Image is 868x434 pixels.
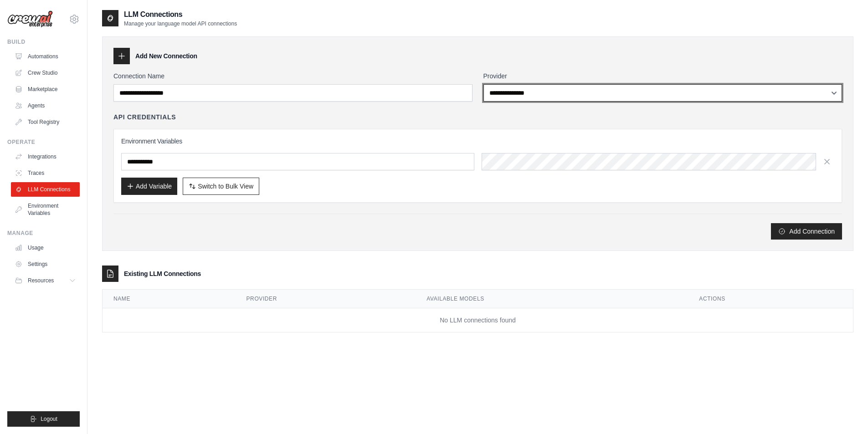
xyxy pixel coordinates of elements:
th: Provider [236,290,416,308]
h3: Existing LLM Connections [124,269,201,278]
th: Actions [688,290,853,308]
th: Available Models [416,290,688,308]
a: Marketplace [11,82,80,97]
span: Resources [28,277,54,284]
button: Resources [11,273,80,288]
a: Tool Registry [11,115,80,129]
th: Name [103,290,236,308]
h4: API Credentials [113,112,176,122]
a: Automations [11,49,80,64]
label: Provider [483,71,842,81]
a: Environment Variables [11,199,80,220]
span: Logout [41,415,57,423]
a: Usage [11,240,80,255]
a: Traces [11,166,80,180]
h3: Add New Connection [135,51,197,61]
a: Agents [11,98,80,113]
img: Logo [7,10,53,28]
h2: LLM Connections [124,9,237,20]
button: Logout [7,411,80,427]
a: Integrations [11,149,80,164]
a: Settings [11,257,80,271]
button: Switch to Bulk View [183,178,259,195]
button: Add Variable [121,178,177,195]
label: Connection Name [113,71,473,81]
span: Switch to Bulk View [198,182,253,191]
h3: Environment Variables [121,137,834,146]
td: No LLM connections found [103,308,853,332]
div: Manage [7,230,80,237]
a: Crew Studio [11,66,80,80]
a: LLM Connections [11,182,80,197]
div: Build [7,38,80,46]
button: Add Connection [771,223,842,240]
div: Operate [7,138,80,146]
p: Manage your language model API connections [124,20,237,27]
